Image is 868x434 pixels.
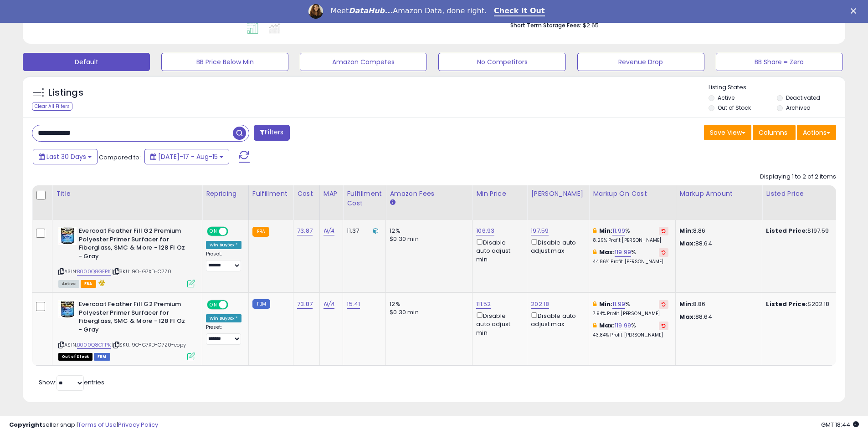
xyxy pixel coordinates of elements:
div: Fulfillment Cost [347,189,382,208]
p: Listing States: [709,83,845,92]
a: B000Q8GFPK [77,341,111,349]
span: Compared to: [99,153,141,162]
div: Markup Amount [679,189,758,199]
b: Evercoat Feather Fill G2 Premium Polyester Primer Surfacer for Fiberglass, SMC & More - 128 Fl Oz... [79,300,190,336]
a: 119.99 [615,321,631,330]
img: 51osX7-HqLL._SL40_.jpg [58,300,77,318]
b: Min: [599,300,613,308]
p: 7.94% Profit [PERSON_NAME] [593,311,668,317]
a: 111.52 [476,300,491,309]
button: [DATE]-17 - Aug-15 [144,149,229,164]
button: Amazon Competes [300,53,427,71]
span: All listings currently available for purchase on Amazon [58,280,79,288]
a: Privacy Policy [118,420,158,429]
span: [DATE]-17 - Aug-15 [158,152,218,161]
div: Preset: [206,324,241,345]
div: $202.18 [766,300,842,308]
p: 8.86 [679,300,755,308]
div: Disable auto adjust max [531,237,582,255]
div: Displaying 1 to 2 of 2 items [760,173,836,181]
div: Min Price [476,189,523,199]
span: Columns [759,128,787,137]
span: All listings that are currently out of stock and unavailable for purchase on Amazon [58,353,92,361]
div: Meet Amazon Data, done right. [330,6,487,15]
div: Listed Price [766,189,845,199]
a: 73.87 [297,226,313,235]
div: 11.37 [347,227,379,235]
span: | SKU: 9O-G7XD-O7Z0-copy [112,341,186,348]
div: ASIN: [58,300,195,359]
button: BB Share = Zero [716,53,843,71]
a: 202.18 [531,300,549,309]
div: Win BuyBox * [206,314,241,322]
b: Short Term Storage Fees: [510,21,581,29]
div: % [593,322,668,338]
div: Disable auto adjust min [476,237,520,264]
button: Revenue Drop [577,53,704,71]
span: Last 30 Days [46,152,86,161]
span: Show: entries [39,378,104,387]
th: The percentage added to the cost of goods (COGS) that forms the calculator for Min & Max prices. [589,185,676,220]
label: Archived [786,104,811,112]
div: 12% [390,300,465,308]
i: DataHub... [349,6,393,15]
img: Profile image for Georgie [308,4,323,19]
div: Title [56,189,198,199]
button: Save View [704,125,751,140]
a: 106.93 [476,226,494,235]
a: Terms of Use [78,420,117,429]
div: Preset: [206,251,241,271]
div: Markup on Cost [593,189,672,199]
b: Max: [599,248,615,256]
a: N/A [324,300,334,309]
p: 43.84% Profit [PERSON_NAME] [593,332,668,338]
strong: Min: [679,226,693,235]
h5: Listings [48,87,83,99]
small: FBM [252,299,270,309]
div: MAP [324,189,339,199]
a: Check It Out [494,6,545,16]
label: Out of Stock [718,104,751,112]
i: hazardous material [96,280,106,286]
div: % [593,227,668,244]
span: | SKU: 9O-G7XD-O7Z0 [112,268,171,275]
span: OFF [227,301,241,309]
div: Clear All Filters [32,102,72,111]
div: % [593,248,668,265]
div: ASIN: [58,227,195,286]
span: OFF [227,228,241,235]
p: 88.64 [679,240,755,248]
button: Columns [753,125,796,140]
strong: Min: [679,300,693,308]
button: BB Price Below Min [161,53,288,71]
label: Deactivated [786,94,820,102]
span: 2025-09-15 18:44 GMT [821,420,859,429]
p: 8.86 [679,227,755,235]
div: $0.30 min [390,308,465,317]
b: Max: [599,321,615,330]
small: Amazon Fees. [390,199,395,207]
a: 11.99 [612,300,625,309]
div: Win BuyBox * [206,241,241,249]
b: Listed Price: [766,226,807,235]
span: ON [208,228,219,235]
div: Disable auto adjust max [531,311,582,328]
a: 197.59 [531,226,549,235]
span: FBM [94,353,110,361]
strong: Copyright [9,420,42,429]
p: 8.29% Profit [PERSON_NAME] [593,237,668,244]
small: FBA [252,227,269,237]
b: Listed Price: [766,300,807,308]
p: 88.64 [679,313,755,321]
span: $2.65 [583,21,599,30]
div: Close [851,8,860,14]
strong: Max: [679,312,695,321]
button: Default [23,53,150,71]
button: Actions [797,125,836,140]
div: % [593,300,668,317]
label: Active [718,94,734,102]
button: Last 30 Days [33,149,98,164]
img: 51osX7-HqLL._SL40_.jpg [58,227,77,245]
button: No Competitors [438,53,565,71]
a: 119.99 [615,248,631,257]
